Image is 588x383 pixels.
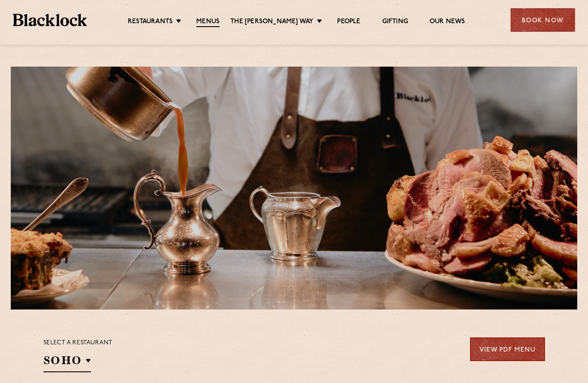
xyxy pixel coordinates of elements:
a: Our News [430,18,465,26]
a: People [337,18,360,26]
a: Gifting [382,18,408,26]
div: Book Now [511,8,575,32]
img: BL_Textured_Logo-footer-cropped.svg [13,14,87,26]
a: Menus [196,18,220,27]
a: Restaurants [128,18,173,26]
a: View PDF Menu [470,337,545,361]
p: Select a restaurant [43,337,113,349]
a: The [PERSON_NAME] Way [230,18,313,26]
h2: SOHO [43,353,91,372]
